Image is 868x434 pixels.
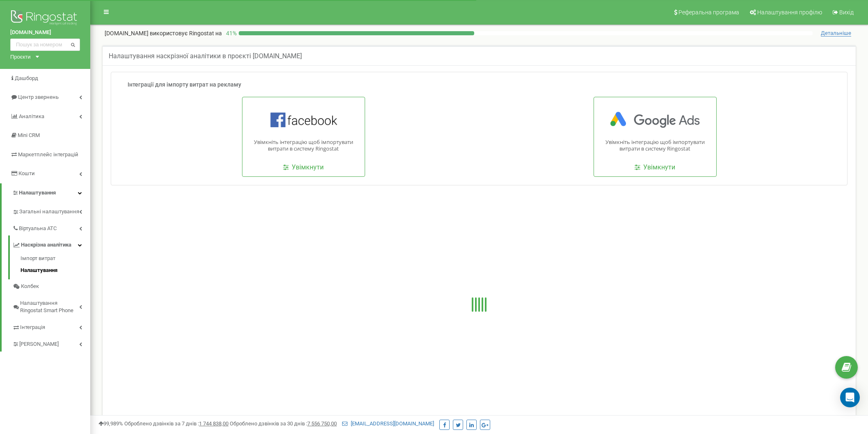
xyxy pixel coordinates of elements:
[643,163,675,171] span: Увімкнути
[15,75,38,81] span: Дашборд
[18,170,35,176] span: Кошти
[21,265,90,274] a: Налаштування
[600,139,710,152] p: Увімкніть інтеграцію щоб імпортувати витрати в систему Ringostat
[678,9,739,16] span: Реферальна програма
[10,29,80,37] a: [DOMAIN_NAME]
[840,388,860,407] div: Open Intercom Messenger
[821,30,851,37] span: Детальніше
[19,190,56,196] span: Налаштування
[18,94,59,100] span: Центр звернень
[105,29,222,37] p: [DOMAIN_NAME]
[757,9,822,16] span: Налаштування профілю
[128,81,241,88] span: Інтеграції для імпорту витрат на рекламу
[12,294,90,318] a: Налаштування Ringostat Smart Phone
[12,280,90,294] a: Колбек
[12,335,90,352] a: [PERSON_NAME]
[19,208,79,216] span: Загальні налаштування
[109,53,302,60] h5: Налаштування наскрізної аналітики в проєкті [DOMAIN_NAME]
[150,30,222,37] span: використовує Ringostat на
[21,283,39,291] span: Колбек
[307,420,337,427] u: 7 556 750,00
[20,324,45,331] span: Інтеграція
[19,225,57,233] span: Віртуальна АТС
[12,219,90,236] a: Віртуальна АТС
[635,163,675,172] a: Увімкнути
[839,9,854,16] span: Вихід
[292,163,324,171] span: Увімкнути
[18,132,40,138] span: Mini CRM
[21,255,90,265] a: Імпорт витрат
[2,183,90,203] a: Налаштування
[12,202,90,219] a: Загальні налаштування
[10,8,80,29] img: Ringostat logo
[10,53,31,61] div: Проєкти
[249,139,359,152] p: Увімкніть інтеграцію щоб імпортувати витрати в систему Ringostat
[18,151,78,158] span: Маркетплейс інтеграцій
[21,242,71,249] span: Наскрізна аналітика
[10,39,80,51] input: Пошук за номером
[283,163,324,172] a: Увімкнути
[20,299,79,315] span: Налаштування Ringostat Smart Phone
[12,236,90,253] a: Наскрізна аналітика
[12,318,90,335] a: Інтеграція
[19,340,59,348] span: [PERSON_NAME]
[342,420,434,427] a: [EMAIL_ADDRESS][DOMAIN_NAME]
[124,420,228,427] span: Оброблено дзвінків за 7 днів :
[230,420,337,427] span: Оброблено дзвінків за 30 днів :
[19,113,44,119] span: Аналiтика
[98,420,123,427] span: 99,989%
[222,29,239,37] p: 41 %
[199,420,228,427] u: 1 744 838,00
